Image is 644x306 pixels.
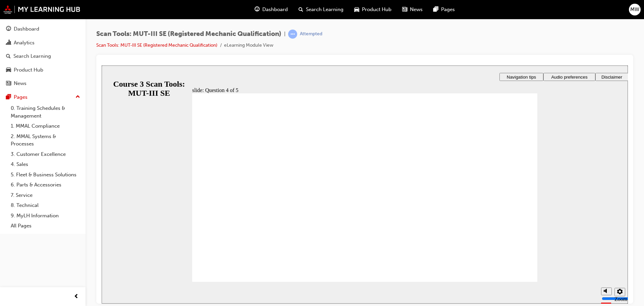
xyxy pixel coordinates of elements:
div: misc controls [496,216,523,238]
span: MW [630,6,639,13]
a: 2. MMAL Systems & Processes [8,131,83,149]
button: Settings [513,222,524,231]
a: 3. Customer Excellence [8,149,83,160]
a: 1. MMAL Compliance [8,121,83,131]
span: car-icon [6,67,11,73]
span: up-icon [75,93,80,101]
span: pages-icon [433,5,438,14]
button: Pages [3,91,83,103]
span: Scan Tools: MUT-III SE (Registered Mechanic Qualification) [96,30,281,38]
div: Search Learning [13,52,51,60]
span: | [284,30,285,38]
span: Pages [441,6,455,13]
span: Navigation tips [405,9,434,14]
span: search-icon [6,53,11,59]
a: news-iconNews [397,3,428,16]
a: All Pages [8,221,83,231]
label: Zoom to fit [513,231,526,249]
div: Pages [14,93,28,101]
span: Dashboard [262,6,288,13]
a: guage-iconDashboard [249,3,293,16]
button: DashboardAnalyticsSearch LearningProduct HubNews [3,21,83,91]
img: mmal [3,5,80,14]
button: Navigation tips [398,7,442,15]
a: 7. Service [8,190,83,201]
a: Analytics [3,37,83,49]
a: 8. Technical [8,200,83,211]
div: Product Hub [14,66,43,74]
span: guage-icon [255,5,260,14]
a: 5. Fleet & Business Solutions [8,170,83,180]
span: learningRecordVerb_ATTEMPT-icon [288,30,297,39]
button: Disclaimer [494,7,527,15]
a: Search Learning [3,50,83,62]
span: Search Learning [306,6,343,13]
span: chart-icon [6,40,11,46]
span: guage-icon [6,26,11,32]
a: Dashboard [3,23,83,35]
span: Disclaimer [500,9,521,14]
span: Audio preferences [449,9,486,14]
button: MW [629,4,641,15]
span: car-icon [354,5,359,14]
a: Scan Tools: MUT-III SE (Registered Mechanic Qualification) [96,42,217,48]
a: search-iconSearch Learning [293,3,349,16]
span: prev-icon [74,293,79,301]
div: News [14,80,26,87]
span: search-icon [299,5,303,14]
button: Mute (Ctrl+Alt+M) [499,222,510,230]
a: 9. MyLH Information [8,211,83,221]
span: news-icon [6,81,11,87]
a: pages-iconPages [428,3,460,16]
a: 4. Sales [8,159,83,170]
div: Analytics [14,39,35,47]
button: Audio preferences [442,7,494,15]
a: Product Hub [3,64,83,76]
a: car-iconProduct Hub [349,3,397,16]
a: 0. Training Schedules & Management [8,103,83,121]
div: Attempted [300,31,322,37]
input: volume [500,230,543,236]
a: News [3,77,83,90]
span: news-icon [402,5,407,14]
div: Dashboard [14,25,39,33]
li: eLearning Module View [224,42,273,49]
a: 6. Parts & Accessories [8,180,83,190]
span: pages-icon [6,94,11,100]
span: Product Hub [362,6,391,13]
span: News [410,6,423,13]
